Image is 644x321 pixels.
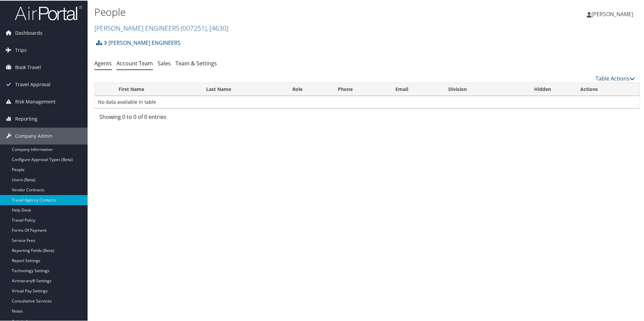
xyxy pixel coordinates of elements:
a: [PERSON_NAME] ENGINEERS [94,23,228,32]
th: Actions [574,82,640,95]
div: Showing 0 to 0 of 0 entries [99,112,226,124]
th: First Name [112,82,200,95]
h1: People [94,4,458,19]
th: Email [389,82,442,95]
span: , [ 4630 ] [206,23,228,32]
th: : activate to sort column descending [95,82,112,95]
span: Reporting [15,110,37,127]
span: Book Travel [15,58,41,75]
th: Last Name [200,82,286,95]
span: [PERSON_NAME] [591,10,633,17]
a: [PERSON_NAME] [587,3,640,24]
th: Division [442,82,511,95]
span: Travel Approval [15,75,51,92]
a: Team & Settings [175,59,217,66]
a: Table Actions [595,74,635,82]
span: Dashboards [15,24,42,41]
th: Phone [332,82,390,95]
a: Sales [158,59,171,66]
span: Risk Management [15,93,56,109]
span: Company Admin [15,127,53,144]
a: [PERSON_NAME] ENGINEERS [104,35,181,49]
td: No data available in table [95,95,640,107]
a: Agents [94,59,112,66]
span: ( 007251 ) [181,23,206,32]
a: Account Team [117,59,153,66]
img: airportal-logo.png [15,4,82,20]
th: Role [286,82,332,95]
th: Hidden [511,82,574,95]
span: Trips [15,41,27,58]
